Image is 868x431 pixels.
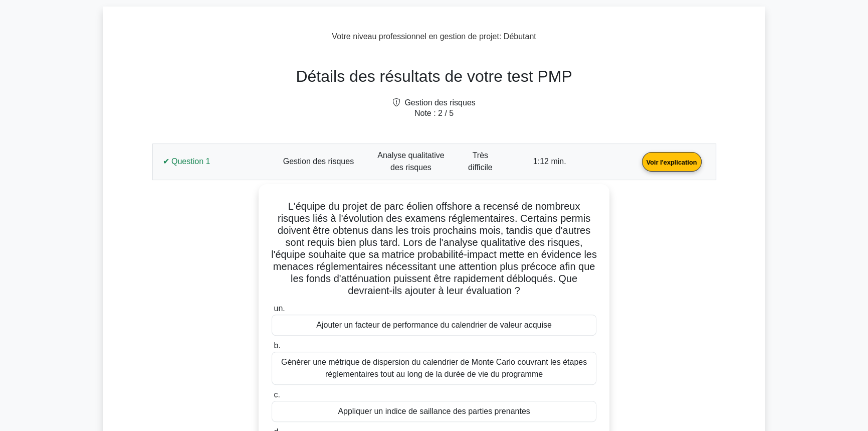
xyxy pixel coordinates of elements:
font: Gestion des risques [404,98,475,107]
font: : Débutant [499,32,536,41]
font: c. [274,390,280,399]
font: Détails des résultats de votre test PMP [296,67,572,85]
a: Voir l'explication [638,157,706,166]
font: Ajouter un facteur de performance du calendrier de valeur acquise [316,321,552,329]
font: Votre niveau professionnel en gestion de projet [332,32,499,41]
font: L'équipe du projet de parc éolien offshore a recensé de nombreux risques liés à l'évolution des e... [271,201,597,296]
font: Générer une métrique de dispersion du calendrier de Monte Carlo couvrant les étapes réglementaire... [281,358,587,378]
font: Appliquer un indice de saillance des parties prenantes [338,407,530,415]
font: un. [274,304,285,313]
font: b. [274,341,280,350]
font: Note : 2 / 5 [414,109,454,117]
